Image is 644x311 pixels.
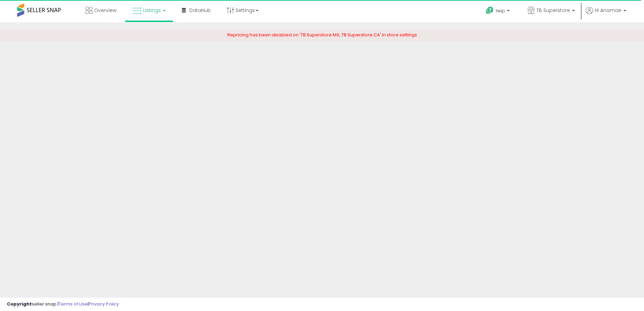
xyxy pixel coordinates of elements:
[7,301,32,307] strong: Copyright
[595,7,621,14] span: Hi Anamae
[586,7,626,22] a: Hi Anamae
[7,301,119,308] div: seller snap | |
[189,7,211,14] span: DataHub
[496,8,505,14] span: Help
[89,301,119,307] a: Privacy Policy
[143,7,161,14] span: Listings
[94,7,116,14] span: Overview
[536,7,570,14] span: TB Superstore
[480,1,517,22] a: Help
[59,301,88,307] a: Terms of Use
[227,32,417,38] span: Repricing has been disabled on 'TB Superstore MX, TB Superstore CA' in store settings
[485,6,494,15] i: Get Help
